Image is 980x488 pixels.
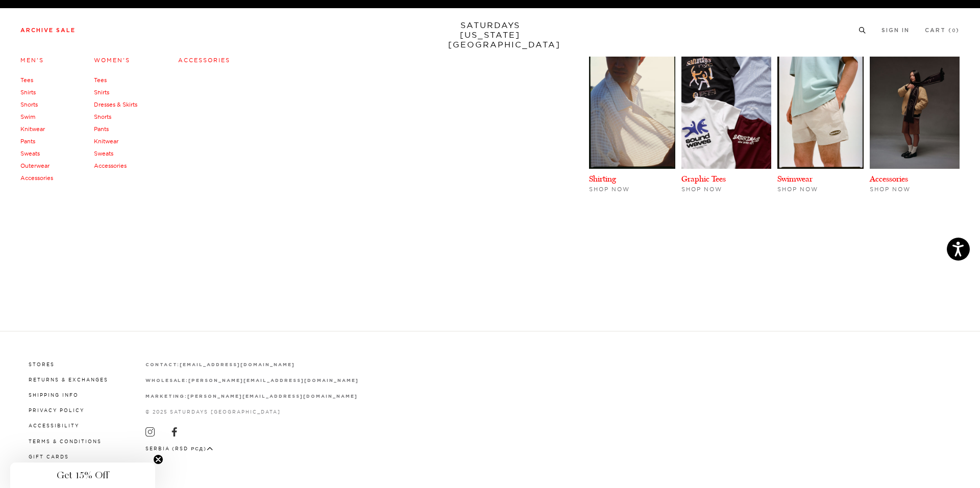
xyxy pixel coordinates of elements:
strong: [PERSON_NAME][EMAIL_ADDRESS][DOMAIN_NAME] [187,394,357,399]
a: Sign In [881,28,910,33]
span: Get 15% Off [57,469,109,481]
a: [PERSON_NAME][EMAIL_ADDRESS][DOMAIN_NAME] [188,377,358,383]
strong: wholesale: [145,378,189,383]
a: Tees [94,76,107,84]
a: Men's [20,57,44,64]
a: Accessibility [29,423,79,428]
a: Dresses & Skirts [94,101,137,108]
a: Tees [20,76,33,84]
a: Accessories [94,162,127,169]
a: Shipping Info [29,392,79,398]
a: Archive Sale [20,28,76,33]
a: Swim [20,113,35,120]
a: Accessories [20,174,53,182]
a: Accessories [178,57,230,64]
a: Pants [94,125,109,133]
a: Shorts [94,113,111,120]
strong: marketing: [145,394,188,399]
a: Returns & Exchanges [29,377,108,382]
div: Get 15% OffClose teaser [10,463,155,488]
a: Women's [94,57,130,64]
a: Accessories [870,174,908,184]
a: Outerwear [20,162,50,169]
a: SATURDAYS[US_STATE][GEOGRAPHIC_DATA] [448,20,532,49]
a: Sweats [20,150,40,157]
button: Serbia (RSD РСД) [145,445,213,452]
a: Terms & Conditions [29,439,102,444]
a: Swimwear [777,174,813,184]
p: © 2025 Saturdays [GEOGRAPHIC_DATA] [145,408,359,416]
a: Knitwear [20,125,45,133]
button: Close teaser [153,454,163,465]
a: Stores [29,362,55,367]
a: Pants [20,138,35,145]
strong: [PERSON_NAME][EMAIL_ADDRESS][DOMAIN_NAME] [188,378,358,383]
a: Sweats [94,150,113,157]
a: [PERSON_NAME][EMAIL_ADDRESS][DOMAIN_NAME] [187,393,357,399]
a: Knitwear [94,138,118,145]
a: Shirts [20,89,36,96]
small: 0 [952,29,956,33]
a: [EMAIL_ADDRESS][DOMAIN_NAME] [180,362,295,367]
strong: [EMAIL_ADDRESS][DOMAIN_NAME] [180,363,295,367]
a: Shirting [589,174,616,184]
a: Gift Cards [29,454,69,459]
a: Shorts [20,101,38,108]
a: Graphic Tees [681,174,726,184]
a: Privacy Policy [29,407,84,413]
a: Shirts [94,89,109,96]
a: Cart (0) [925,28,960,33]
strong: contact: [145,363,180,367]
